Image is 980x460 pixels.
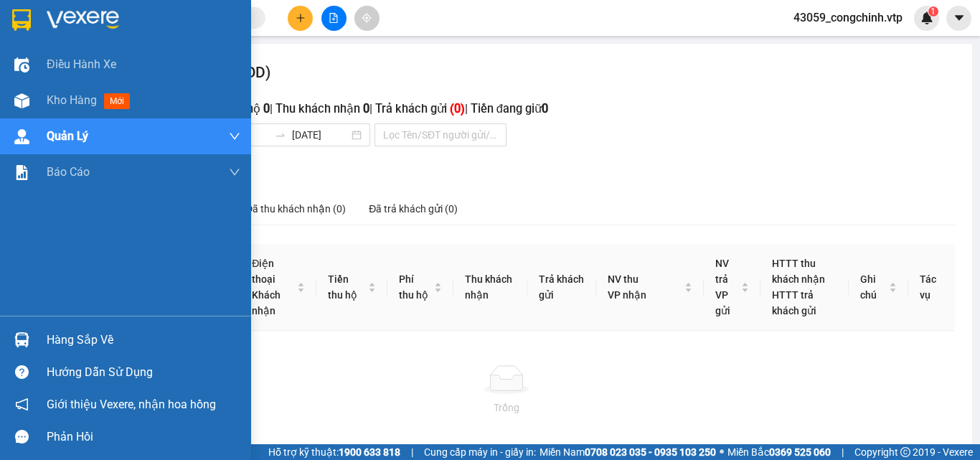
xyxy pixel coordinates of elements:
[252,289,281,316] span: Khách nhận
[229,166,240,178] span: down
[14,57,29,72] img: warehouse-icon
[720,449,724,455] span: ⚪️
[772,258,825,285] span: HTTT thu khách nhận
[268,444,400,460] span: Hỗ trợ kỹ thuật:
[296,13,306,23] span: plus
[450,102,465,116] b: ( 0 )
[68,100,955,118] h3: Tổng: Đơn | Tiền thu hộ | Phí thu hộ | Thu khách nhận | Trả khách gửi | Tiền đang giữ
[321,6,347,31] button: file-add
[339,446,400,458] strong: 1900 633 818
[930,6,936,17] span: 1
[245,201,346,217] div: Đã thu khách nhận (0)
[908,244,955,331] th: Tác vụ
[263,102,270,116] b: 0
[453,244,528,331] th: Thu khách nhận
[540,444,716,460] span: Miền Nam
[362,13,372,23] span: aim
[47,362,240,383] div: Hướng dẫn sử dụng
[363,102,369,116] b: 0
[229,131,240,142] span: down
[399,271,430,303] span: Phí thu hộ
[727,444,831,460] span: Miền Bắc
[411,444,413,460] span: |
[860,271,886,303] span: Ghi chú
[14,129,29,144] img: warehouse-icon
[47,329,240,351] div: Hàng sắp về
[772,289,816,316] span: HTTT trả khách gửi
[14,93,29,108] img: warehouse-icon
[769,446,831,458] strong: 0369 525 060
[15,365,29,379] span: question-circle
[953,11,966,24] span: caret-down
[47,426,240,448] div: Phản hồi
[15,398,29,411] span: notification
[14,165,29,180] img: solution-icon
[80,400,933,416] div: Trống
[920,11,933,24] img: icon-new-feature
[104,93,130,109] span: mới
[585,446,716,458] strong: 0708 023 035 - 0935 103 250
[527,244,596,331] th: Trả khách gửi
[542,102,548,116] b: 0
[252,258,275,285] span: Điện thoại
[47,93,97,107] span: Kho hàng
[715,289,730,316] span: VP gửi
[47,163,90,181] span: Báo cáo
[47,55,116,73] span: Điều hành xe
[424,444,536,460] span: Cung cấp máy in - giấy in:
[275,129,286,141] span: to
[842,444,844,460] span: |
[608,273,639,285] span: NV thu
[14,332,29,347] img: warehouse-icon
[369,201,458,217] div: Đã trả khách gửi (0)
[288,6,313,31] button: plus
[715,258,729,285] span: NV trả
[47,395,216,413] span: Giới thiệu Vexere, nhận hoa hồng
[608,289,646,301] span: VP nhận
[275,129,286,141] span: swap-right
[47,127,88,145] span: Quản Lý
[782,9,914,27] span: 43059_congchinh.vtp
[12,9,31,31] img: logo-vxr
[928,6,938,17] sup: 1
[328,271,365,303] span: Tiền thu hộ
[329,13,339,23] span: file-add
[354,6,380,31] button: aim
[900,447,910,457] span: copyright
[946,6,971,31] button: caret-down
[15,430,29,443] span: message
[292,127,349,143] input: Ngày kết thúc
